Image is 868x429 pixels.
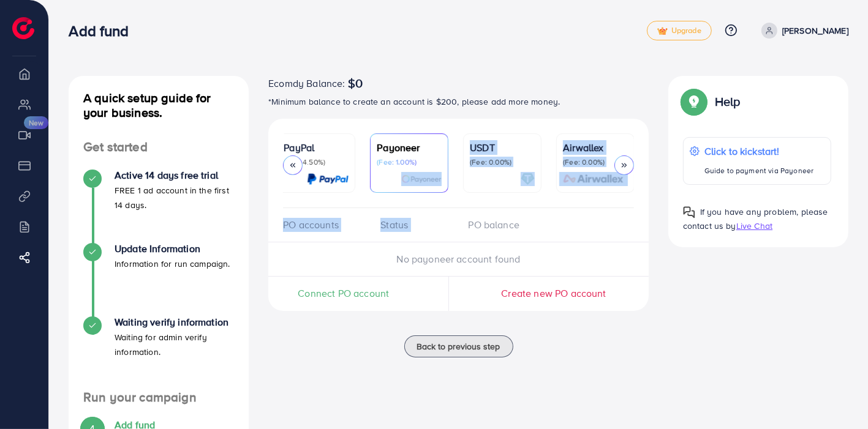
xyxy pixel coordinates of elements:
img: Popup guide [683,206,695,218]
img: card [521,172,535,186]
span: Live Chat [736,220,772,232]
p: (Fee: 0.00%) [470,157,535,167]
p: USDT [470,140,535,155]
li: Waiting verify information [69,316,249,390]
span: No payoneer account found [397,252,521,266]
span: Create new PO account [501,286,606,300]
button: Back to previous step [404,335,513,357]
p: PayPal [284,140,349,155]
span: $0 [348,76,363,91]
h4: A quick setup guide for your business. [69,91,249,120]
p: *Minimum balance to create an account is $200, please add more money. [268,94,649,109]
img: logo [12,17,34,39]
a: tickUpgrade [647,21,712,40]
p: Click to kickstart! [704,144,814,159]
p: FREE 1 ad account in the first 14 days. [115,183,234,212]
li: Active 14 days free trial [69,170,249,243]
p: (Fee: 1.00%) [377,157,442,167]
img: card [401,172,442,186]
img: card [307,172,349,186]
img: Popup guide [683,91,705,113]
div: PO accounts [283,218,371,232]
p: [PERSON_NAME] [782,23,848,38]
p: Guide to payment via Payoneer [704,163,814,178]
p: (Fee: 0.00%) [563,157,628,167]
span: Connect PO account [298,286,389,300]
img: card [559,172,628,186]
span: Ecomdy Balance: [268,76,345,91]
li: Update Information [69,243,249,316]
h3: Add fund [69,22,138,40]
div: PO balance [459,218,546,232]
div: Status [371,218,458,232]
span: Upgrade [657,26,701,35]
p: Airwallex [563,140,628,155]
iframe: Chat [816,374,859,420]
a: [PERSON_NAME] [757,23,848,39]
p: Waiting for admin verify information. [115,330,234,359]
h4: Get started [69,140,249,155]
p: (Fee: 4.50%) [284,157,349,167]
span: If you have any problem, please contact us by [683,206,828,232]
p: Information for run campaign. [115,256,230,271]
h4: Waiting verify information [115,316,234,328]
h4: Active 14 days free trial [115,170,234,181]
span: Back to previous step [417,340,500,353]
img: tick [657,27,668,35]
p: Payoneer [377,140,442,155]
h4: Run your campaign [69,390,249,405]
h4: Update Information [115,243,230,255]
p: Help [715,94,741,109]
